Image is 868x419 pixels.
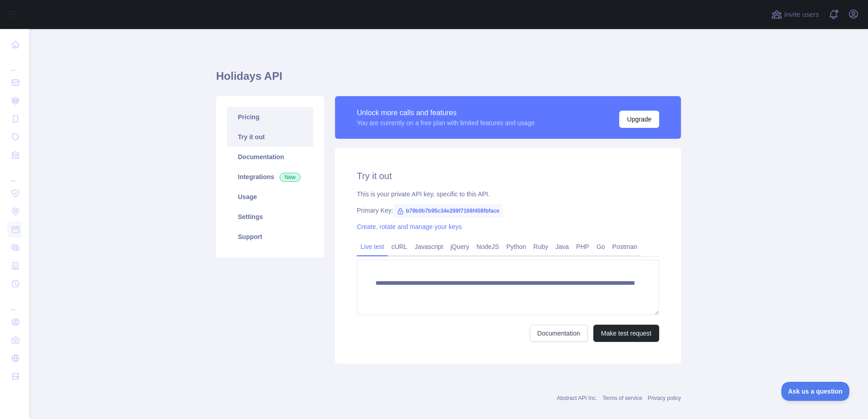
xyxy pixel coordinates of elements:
[609,239,641,254] a: Postman
[357,239,388,254] a: Live test
[357,190,659,199] div: This is your private API key, specific to this API.
[769,7,821,22] button: Invite users
[473,239,503,254] a: NodeJS
[503,239,530,254] a: Python
[227,207,313,227] a: Settings
[216,69,681,91] h1: Holidays API
[7,54,22,73] div: ...
[530,239,552,254] a: Ruby
[648,395,681,401] a: Privacy policy
[357,107,535,118] div: Unlock more calls and features
[357,206,659,215] div: Primary Key:
[530,325,588,342] a: Documentation
[619,111,659,128] button: Upgrade
[572,239,593,254] a: PHP
[227,167,313,187] a: Integrations New
[552,239,573,254] a: Java
[784,10,819,20] span: Invite users
[357,118,535,127] div: You are currently on a free plan with limited features and usage
[280,173,301,182] span: New
[593,239,609,254] a: Go
[557,395,597,401] a: Abstract API Inc.
[227,107,313,127] a: Pricing
[227,127,313,147] a: Try it out
[7,294,22,312] div: ...
[602,395,642,401] a: Terms of service
[7,165,22,183] div: ...
[227,187,313,207] a: Usage
[393,204,503,218] span: b79b0b7b95c34e299f7168f458fbface
[227,227,313,247] a: Support
[593,325,659,342] button: Make test request
[357,170,659,182] h2: Try it out
[357,223,462,230] a: Create, rotate and manage your keys
[227,147,313,167] a: Documentation
[781,382,850,401] iframe: Toggle Customer Support
[411,239,447,254] a: Javascript
[388,239,411,254] a: cURL
[447,239,473,254] a: jQuery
